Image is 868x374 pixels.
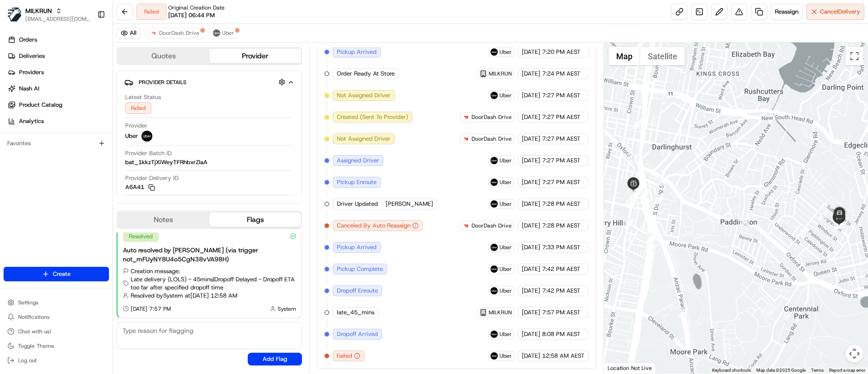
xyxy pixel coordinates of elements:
span: 7:27 PM AEST [542,91,580,99]
div: 14 [628,194,638,204]
span: 12:58 AM AEST [542,352,585,360]
span: Uber [500,92,512,99]
span: Order Ready At Store [337,70,395,78]
span: 7:24 PM AEST [542,70,580,78]
div: 28 [798,226,808,236]
img: uber-new-logo.jpeg [491,331,498,338]
span: [DATE] [522,330,540,338]
button: Provider [209,49,301,63]
img: uber-new-logo.jpeg [491,48,498,56]
div: 18 [626,193,636,203]
span: Dropoff Arrived [337,330,378,338]
span: Original Creation Date [168,4,225,11]
span: [DATE] [522,91,540,99]
span: Provider Details [139,79,186,86]
img: doordash_logo_v2.png [150,29,157,37]
span: bat_1kkzTjXiWeyTFRhbxrZIaA [125,158,208,166]
span: Uber [500,265,512,273]
div: 11 [665,89,675,99]
span: Assigned Driver [337,156,379,165]
div: 16 [626,193,636,203]
span: MILKRUN [489,309,512,316]
span: [DATE] 7:57 PM [131,305,171,312]
button: Provider Details [124,75,294,90]
span: Providers [19,68,44,76]
span: 7:27 PM AEST [542,178,580,186]
div: Auto resolved by [PERSON_NAME] (via trigger not_mFUyNY8U4o5CgN38vVA98H) [123,246,296,264]
span: Pickup Arrived [337,48,377,56]
span: Product Catalog [19,101,62,109]
button: Map camera controls [845,345,863,363]
span: Uber [500,179,512,186]
span: [PERSON_NAME] [386,200,433,208]
span: [DATE] [522,70,540,78]
span: [DATE] [522,200,540,208]
span: MILKRUN [489,70,512,77]
span: 7:20 PM AEST [542,48,580,56]
span: DoorDash Drive [472,135,512,142]
div: 19 [627,196,637,206]
div: 9 [633,185,643,195]
img: uber-new-logo.jpeg [491,179,498,186]
div: 12 [632,119,642,129]
button: Create [4,267,109,281]
div: Resolved [123,231,159,242]
span: Pickup Arrived [337,243,377,251]
a: Terms (opens in new tab) [811,368,824,373]
span: Create [53,270,71,278]
div: 10 [627,198,637,208]
button: MILKRUNMILKRUN[EMAIL_ADDRESS][DOMAIN_NAME] [4,4,94,25]
img: doordash_logo_v2.png [462,135,470,142]
span: [DATE] 06:44 PM [168,11,215,19]
button: Flags [209,213,301,227]
span: 8:08 PM AEST [542,330,580,338]
span: at [DATE] 12:58 AM [185,292,237,300]
span: Failed [337,352,352,360]
img: uber-new-logo.jpeg [491,287,498,294]
span: Uber [500,352,512,360]
div: 8 [639,188,649,198]
img: MILKRUN [7,7,22,22]
span: Uber [500,48,512,56]
span: [DATE] [522,48,540,56]
span: 7:28 PM AEST [542,200,580,208]
span: DoorDash Drive [472,222,512,229]
img: uber-new-logo.jpeg [491,157,498,164]
span: [DATE] [522,156,540,165]
span: Orders [19,36,37,44]
span: Latest Status [125,93,161,101]
img: uber-new-logo.jpeg [142,131,152,142]
button: All [117,28,141,38]
span: System [278,305,296,312]
span: Driver Updated [337,200,378,208]
button: Toggle fullscreen view [845,47,863,65]
div: 13 [628,154,638,164]
a: Deliveries [4,49,113,63]
a: Orders [4,33,113,47]
span: DoorDash Drive [472,114,512,121]
div: 25 [653,194,663,204]
span: Provider Delivery ID [125,174,179,182]
button: [EMAIL_ADDRESS][DOMAIN_NAME] [25,15,90,23]
span: Uber [125,132,138,140]
img: Google [606,362,636,374]
span: Provider [125,122,147,130]
span: [DATE] [522,308,540,317]
span: Not Assigned Driver [337,135,391,143]
span: 7:42 PM AEST [542,265,580,273]
span: Uber [500,244,512,251]
span: Analytics [19,117,44,125]
div: 20 [623,218,633,228]
span: [DATE] [522,265,540,273]
div: 23 [646,233,656,243]
span: 7:27 PM AEST [542,113,580,121]
img: uber-new-logo.jpeg [213,29,220,37]
span: Uber [500,157,512,164]
span: [DATE] [522,352,540,360]
span: Uber [500,200,512,208]
span: 7:28 PM AEST [542,222,580,230]
span: Log out [18,357,37,364]
img: uber-new-logo.jpeg [491,265,498,273]
button: Notifications [4,311,109,323]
